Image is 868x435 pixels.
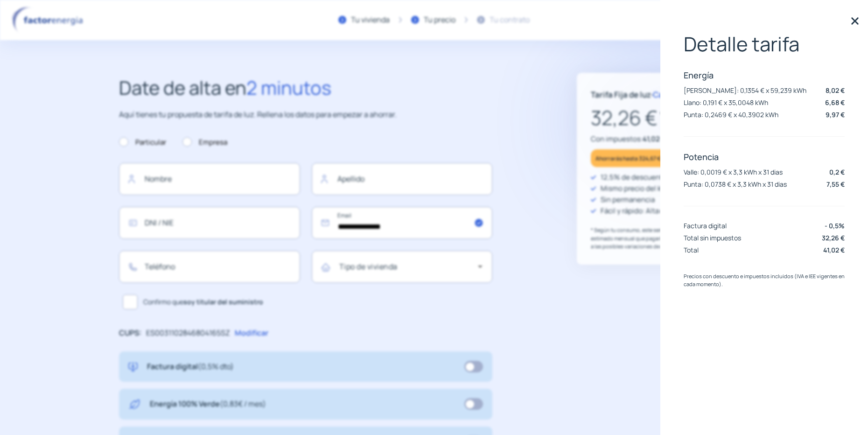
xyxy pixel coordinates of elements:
p: Sin permanencia [601,194,655,205]
p: Tarifa Fija de luz · [591,88,685,101]
p: Factura digital [147,361,234,373]
p: CUPS: [119,327,141,339]
div: Tu contrato [490,14,530,26]
p: 32,26 € [822,233,845,243]
p: Aquí tienes tu propuesta de tarifa de luz. Rellena los datos para empezar a ahorrar. [119,109,492,121]
img: digital-invoice.svg [128,361,138,373]
p: Fácil y rápido: Alta en 2 minutos [601,205,703,217]
p: Energía 100% Verde [150,398,266,410]
p: Ahorrarás hasta 324,67 € al año [595,153,677,164]
p: Punta: 0,2469 € x 40,3902 kWh [684,110,778,119]
span: (0,5% dto) [198,361,234,372]
span: 2 minutos [246,75,331,100]
p: Factura digital [684,221,727,230]
span: 41,02 € [643,134,666,144]
p: 0,2 € [829,167,845,177]
p: [PERSON_NAME]: 0,1354 € x 59,239 kWh [684,86,806,95]
p: Mismo precio del kWh todo el año [601,183,709,194]
span: Confirmo que [143,297,263,307]
label: Empresa [182,137,227,148]
p: Total sin impuestos [684,233,741,242]
p: 41,02 € [823,245,845,255]
mat-label: Tipo de vivienda [339,261,398,272]
p: Valle: 0,0019 € x 3,3 kWh x 31 dias [684,168,783,176]
p: Precios con descuento e impuestos incluidos (IVA e IEE vigentes en cada momento). [684,272,845,288]
p: Punta: 0,0738 € x 3,3 kWh x 31 dias [684,180,787,189]
p: 32,26 € [591,102,735,133]
p: * Según tu consumo, este sería el importe promedio estimado mensual que pagarías. Este importe qu... [591,226,735,251]
p: - 0,5% [825,221,845,231]
p: 8,02 € [826,85,845,95]
p: 6,68 € [825,98,845,107]
p: Llano: 0,191 € x 35,0048 kWh [684,98,768,107]
p: 12,5% de descuento [601,172,667,183]
img: logo factor [9,7,89,34]
div: Tu precio [424,14,455,26]
p: 7,55 € [826,179,845,189]
h2: Date de alta en [119,73,492,103]
img: energy-green.svg [128,398,140,410]
div: Tu vivienda [351,14,390,26]
b: soy titular del suministro [183,297,263,306]
p: 9,97 € [826,110,845,119]
p: Total [684,246,699,254]
p: Energía [684,70,845,81]
p: Modificar [235,327,268,339]
p: Potencia [684,151,845,162]
span: Cambiar [653,89,685,100]
p: Con impuestos: [591,133,735,145]
label: Particular [119,137,166,148]
span: (0,83€ / mes) [220,399,266,409]
p: ES0031102846804165SZ [146,327,230,339]
p: Detalle tarifa [684,33,845,55]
